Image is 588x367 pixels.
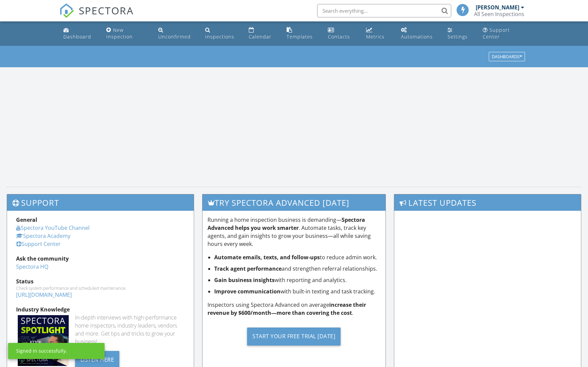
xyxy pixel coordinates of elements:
[284,24,320,43] a: Templates
[489,52,525,62] button: Dashboards
[214,265,380,273] li: and strengthen referral relationships.
[214,287,380,295] li: with built-in texting and task tracking.
[59,9,134,23] a: SPECTORA
[448,33,468,40] div: Settings
[16,285,185,291] div: Check system performance and scheduled maintenance.
[16,305,185,313] div: Industry Knowledge
[59,3,74,18] img: The Best Home Inspection Software - Spectora
[79,3,134,17] span: SPECTORA
[398,24,440,43] a: Automations (Basic)
[317,4,451,17] input: Search everything...
[214,253,380,261] li: to reduce admin work.
[202,24,241,43] a: Inspections
[363,24,393,43] a: Metrics
[104,24,150,43] a: New Inspection
[158,33,191,40] div: Unconfirmed
[214,265,282,272] strong: Track agent performance
[75,356,120,363] a: Listen Here
[7,194,194,211] h3: Support
[474,11,524,17] div: All Seen Inspections
[16,277,185,285] div: Status
[202,194,385,211] h3: Try spectora advanced [DATE]
[208,301,380,317] p: Inspectors using Spectora Advanced on average .
[75,313,185,346] div: In-depth interviews with high-performance home inspectors, industry leaders, vendors and more. Ge...
[214,288,281,295] strong: Improve communication
[325,24,358,43] a: Contacts
[246,24,279,43] a: Calendar
[61,24,98,43] a: Dashboard
[16,224,90,232] a: Spectora YouTube Channel
[205,33,234,40] div: Inspections
[366,33,385,40] div: Metrics
[483,27,510,40] div: Support Center
[476,4,519,11] div: [PERSON_NAME]
[328,33,350,40] div: Contacts
[214,276,275,284] strong: Gain business insights
[214,276,380,284] li: with reporting and analytics.
[16,240,61,248] a: Support Center
[106,27,133,40] div: New Inspection
[492,55,522,59] div: Dashboards
[18,315,69,366] img: Spectoraspolightmain
[16,291,72,298] a: [URL][DOMAIN_NAME]
[156,24,197,43] a: Unconfirmed
[16,232,70,240] a: Spectora Academy
[16,216,37,223] strong: General
[16,255,185,263] div: Ask the community
[249,33,272,40] div: Calendar
[208,216,380,248] p: Running a home inspection business is demanding— . Automate tasks, track key agents, and gain ins...
[394,194,581,211] h3: Latest Updates
[16,348,67,354] div: Signed in successfully.
[63,33,91,40] div: Dashboard
[247,328,341,346] div: Start Your Free Trial [DATE]
[401,33,433,40] div: Automations
[208,301,366,316] strong: increase their revenue by $600/month—more than covering the cost
[16,263,48,270] a: Spectora HQ
[287,33,313,40] div: Templates
[445,24,475,43] a: Settings
[208,216,365,232] strong: Spectora Advanced helps you work smarter
[480,24,527,43] a: Support Center
[208,322,380,351] a: Start Your Free Trial [DATE]
[214,254,320,261] strong: Automate emails, texts, and follow-ups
